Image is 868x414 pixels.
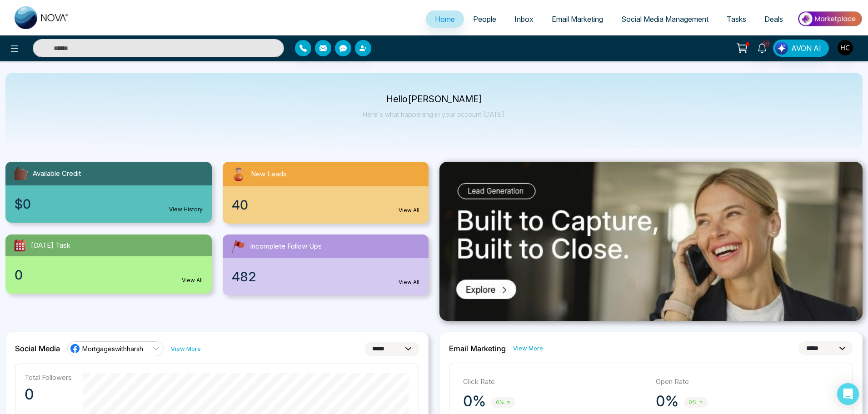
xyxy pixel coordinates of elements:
span: Tasks [727,15,746,24]
p: Click Rate [463,377,647,387]
a: Email Marketing [543,10,612,28]
a: Deals [755,10,792,28]
span: People [473,15,496,24]
span: Home [435,15,455,24]
div: Open Intercom Messenger [837,383,859,405]
span: Social Media Management [621,15,708,24]
a: Incomplete Follow Ups482View All [217,234,434,295]
p: 0 [25,385,72,404]
p: Hello [PERSON_NAME] [363,95,506,103]
span: Incomplete Follow Ups [250,241,322,252]
span: [DATE] Task [31,240,70,251]
h2: Email Marketing [449,344,506,353]
span: 10+ [762,40,770,48]
a: View All [399,278,419,286]
a: View All [399,206,419,214]
p: 0% [463,392,486,410]
p: 0% [656,392,678,410]
a: Tasks [718,10,755,28]
a: People [464,10,505,28]
span: New Leads [251,169,287,180]
img: todayTask.svg [13,238,27,253]
span: Email Marketing [552,15,603,24]
span: 0 [15,265,23,284]
span: 482 [232,267,256,286]
a: View More [171,344,201,353]
button: AVON AI [773,40,829,57]
a: View More [513,344,543,353]
img: Lead Flow [775,42,788,55]
img: followUps.svg [230,238,246,254]
img: Nova CRM Logo [15,6,69,29]
p: Open Rate [656,377,839,387]
h2: Social Media [15,344,60,353]
img: . [439,162,863,321]
a: Social Media Management [612,10,718,28]
span: 0% [684,397,708,408]
a: 10+ [751,40,773,55]
img: Market-place.gif [797,9,863,29]
a: Inbox [505,10,543,28]
span: $0 [15,195,31,214]
a: Home [426,10,464,28]
img: User Avatar [838,40,853,55]
span: Available Credit [33,169,81,179]
span: 0% [491,397,515,408]
span: Mortgageswithharsh [82,344,143,353]
p: Here's what happening in your account [DATE]. [363,110,506,118]
a: View History [169,205,203,214]
span: Deals [764,15,783,24]
img: availableCredit.svg [13,165,29,182]
a: View All [182,276,203,284]
span: 40 [232,195,248,214]
p: Total Followers [25,373,72,382]
span: AVON AI [791,43,821,54]
img: newLeads.svg [230,165,247,183]
span: Inbox [514,15,534,24]
a: New Leads40View All [217,162,434,224]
